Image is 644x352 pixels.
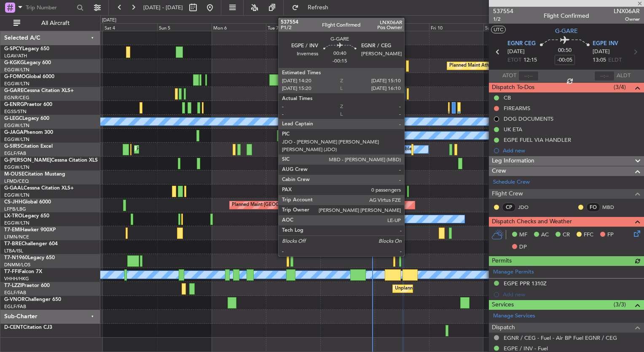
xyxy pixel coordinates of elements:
span: EGNR CEG [507,40,536,48]
div: Planned Maint [GEOGRAPHIC_DATA] ([GEOGRAPHIC_DATA]) [137,143,269,156]
span: 12:15 [523,56,537,65]
span: Flight Crew [492,189,523,199]
span: ATOT [502,72,516,80]
span: Refresh [301,5,336,11]
span: G-FOMO [4,74,26,79]
a: JDO [518,203,537,211]
a: EGGW/LTN [4,220,30,226]
span: ETOT [507,56,521,65]
a: Schedule Crew [493,178,530,187]
span: D-CENT [4,325,23,330]
span: Dispatch [492,323,515,333]
a: VHHH/HKG [4,276,29,282]
div: FO [586,203,600,212]
a: EGSS/STN [4,108,27,115]
a: EGGW/LTN [4,122,30,129]
span: G-ENRG [4,102,24,107]
a: G-VNORChallenger 650 [4,297,61,302]
span: EGPE INV [593,40,618,48]
div: Add new [503,147,640,154]
span: ALDT [617,72,631,80]
a: LGAV/ATH [4,53,27,59]
span: Dispatch Checks and Weather [492,217,572,227]
span: Leg Information [492,156,534,166]
span: G-SIRS [4,144,20,149]
a: EGLF/FAB [4,290,26,296]
button: Refresh [288,1,338,14]
span: T7-N1960 [4,255,28,260]
div: A/C Unavailable [306,213,341,225]
a: G-LEGCLegacy 600 [4,116,49,121]
a: DNMM/LOS [4,262,30,268]
span: All Aircraft [22,20,89,26]
span: LX-TRO [4,214,22,219]
span: 537554 [493,7,513,16]
div: No Crew [363,129,383,142]
span: CS-JHH [4,200,22,205]
span: G-KGKG [4,60,24,65]
span: DP [519,243,527,252]
div: Planned Maint [GEOGRAPHIC_DATA] ([GEOGRAPHIC_DATA]) [341,129,473,142]
a: G-SPCYLegacy 650 [4,46,49,51]
a: M-OUSECitation Mustang [4,172,65,177]
div: Planned Maint Athens ([PERSON_NAME] Intl) [449,60,546,72]
a: CS-JHHGlobal 6000 [4,200,51,205]
span: [DATE] [507,48,525,56]
input: Trip Number [26,1,74,14]
div: [DATE] [102,17,116,24]
a: T7-EMIHawker 900XP [4,227,56,233]
div: Mon 6 [212,23,266,31]
span: AC [541,231,549,239]
span: Services [492,300,514,310]
span: G-VNOR [4,297,25,302]
div: Unplanned Maint [GEOGRAPHIC_DATA] ([GEOGRAPHIC_DATA]) [395,282,534,295]
button: UTC [491,26,506,33]
span: LNX06AR [614,7,640,16]
span: G-[PERSON_NAME] [4,158,51,163]
span: 00:50 [558,46,572,55]
span: G-GARE [4,88,24,93]
div: Sun 5 [157,23,212,31]
span: CR [563,231,570,239]
a: LTBA/ISL [4,248,23,254]
span: FFC [584,231,593,239]
div: Sat 11 [483,23,538,31]
div: Unplanned Maint [GEOGRAPHIC_DATA] (Ataturk) [349,60,456,72]
a: MBD [602,203,621,211]
a: EGLF/FAB [4,303,26,310]
a: G-GAALCessna Citation XLS+ [4,186,74,191]
span: 13:05 [593,56,606,65]
a: G-[PERSON_NAME]Cessna Citation XLS [4,158,98,163]
span: G-GARE [555,27,578,35]
a: LFMN/NCE [4,234,29,240]
a: D-CENTCitation CJ3 [4,325,52,330]
a: EGPE / INV - Fuel [504,345,548,352]
div: CB [504,94,511,101]
div: Thu 9 [375,23,429,31]
div: Fri 10 [429,23,483,31]
a: T7-LZZIPraetor 600 [4,283,50,288]
span: [DATE] [593,48,610,56]
a: G-FOMOGlobal 6000 [4,74,54,79]
span: T7-EMI [4,227,21,233]
div: Tue 7 [266,23,320,31]
div: Wed 8 [320,23,375,31]
a: G-KGKGLegacy 600 [4,60,51,65]
div: Flight Confirmed [544,11,589,20]
a: EGLF/FAB [4,150,26,157]
a: EGNR/CEG [4,95,30,101]
div: A/C Unavailable [377,143,412,156]
div: Planned Maint [GEOGRAPHIC_DATA] ([GEOGRAPHIC_DATA]) [338,157,471,170]
span: [DATE] - [DATE] [143,4,183,11]
a: T7-BREChallenger 604 [4,241,58,246]
span: G-LEGC [4,116,22,121]
a: G-JAGAPhenom 300 [4,130,53,135]
a: G-GARECessna Citation XLS+ [4,88,74,93]
span: 1/2 [493,16,513,23]
span: G-JAGA [4,130,24,135]
a: G-SIRSCitation Excel [4,144,53,149]
a: LX-TROLegacy 650 [4,214,49,219]
span: G-GAAL [4,186,24,191]
div: UK ETA [504,126,522,133]
span: G-SPCY [4,46,22,51]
